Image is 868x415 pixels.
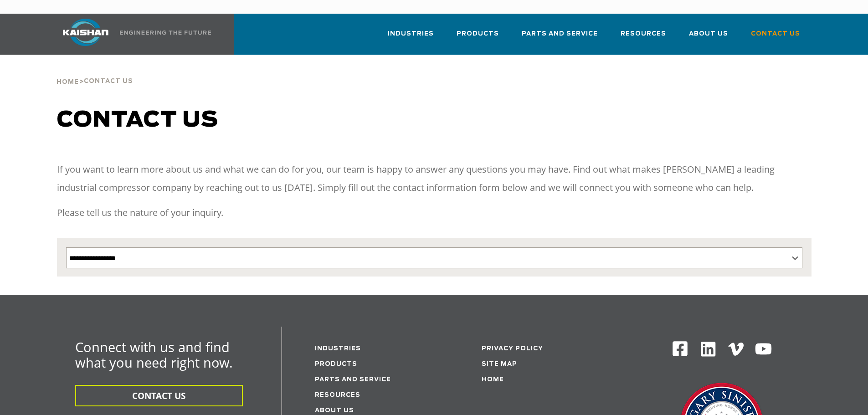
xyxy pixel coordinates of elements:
a: Parts and service [315,377,391,383]
span: Contact Us [751,29,800,39]
img: kaishan logo [51,19,120,46]
a: Kaishan USA [51,14,213,55]
a: About Us [689,22,728,53]
a: Products [457,22,499,53]
span: Home [56,79,79,85]
p: Please tell us the nature of your inquiry. [57,204,812,222]
span: Contact Us [84,78,133,84]
a: Resources [315,392,360,398]
button: CONTACT US [75,385,243,406]
a: Industries [388,22,434,53]
p: If you want to learn more about us and what we can do for you, our team is happy to answer any qu... [57,160,812,197]
img: Facebook [672,340,688,357]
a: Resources [621,22,666,53]
div: > [56,55,133,89]
a: Home [56,77,79,86]
a: Contact Us [751,22,800,53]
span: About Us [689,29,728,39]
span: Connect with us and find what you need right now. [75,338,233,371]
img: Engineering the future [120,31,211,35]
a: About Us [315,408,354,414]
a: Parts and Service [522,22,598,53]
img: Linkedin [699,340,717,358]
span: Contact us [57,109,218,131]
a: Products [315,361,357,367]
a: Industries [315,346,361,352]
span: Products [457,29,499,39]
img: Youtube [755,340,772,358]
span: Resources [621,29,666,39]
a: Site Map [482,361,517,367]
span: Industries [388,29,434,39]
a: Home [482,377,504,383]
img: Vimeo [728,343,744,356]
span: Parts and Service [522,29,598,39]
a: Privacy Policy [482,346,543,352]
